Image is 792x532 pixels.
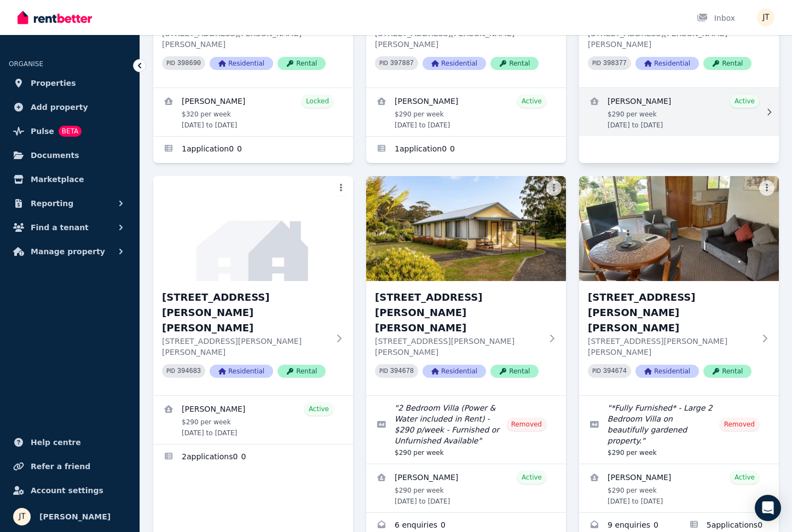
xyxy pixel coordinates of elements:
[153,88,353,136] a: View details for Mathieu Venezia
[490,57,539,70] span: Rental
[366,137,566,163] a: Applications for 2/21 Andrew St, Strahan
[31,173,84,186] span: Marketplace
[588,28,755,50] p: [STREET_ADDRESS][PERSON_NAME][PERSON_NAME]
[162,290,329,336] h3: [STREET_ADDRESS][PERSON_NAME][PERSON_NAME]
[697,13,735,24] div: Inbox
[9,192,131,214] button: Reporting
[31,149,79,162] span: Documents
[490,365,539,378] span: Rental
[39,510,111,523] span: [PERSON_NAME]
[366,88,566,136] a: View details for Alexandre Flaschner
[153,445,353,471] a: Applications for 4/21 Andrew St, Strahan
[755,495,781,521] div: Open Intercom Messenger
[9,168,131,190] a: Marketplace
[9,120,131,142] a: PulseBETA
[177,367,201,375] code: 394683
[592,368,601,374] small: PID
[166,60,175,66] small: PID
[635,365,699,378] span: Residential
[703,365,751,378] span: Rental
[635,57,699,70] span: Residential
[31,245,105,258] span: Manage property
[588,336,755,358] p: [STREET_ADDRESS][PERSON_NAME][PERSON_NAME]
[31,484,103,497] span: Account settings
[366,396,566,464] a: Edit listing: 2 Bedroom Villa (Power & Water included in Rent) - $290 p/week - Furnished or Unfur...
[278,57,326,70] span: Rental
[423,365,486,378] span: Residential
[603,60,627,67] code: 398377
[9,480,131,501] a: Account settings
[9,60,43,68] span: ORGANISE
[31,436,81,449] span: Help centre
[31,460,90,473] span: Refer a friend
[757,9,774,26] img: Jamie Taylor
[177,60,201,67] code: 398690
[153,176,353,395] a: 4/21 Andrew St, Strahan[STREET_ADDRESS][PERSON_NAME][PERSON_NAME][STREET_ADDRESS][PERSON_NAME][PE...
[9,72,131,94] a: Properties
[166,368,175,374] small: PID
[9,96,131,118] a: Add property
[759,180,774,196] button: More options
[210,57,273,70] span: Residential
[13,508,31,525] img: Jamie Taylor
[390,60,414,67] code: 397887
[278,365,326,378] span: Rental
[31,101,88,114] span: Add property
[375,290,542,336] h3: [STREET_ADDRESS][PERSON_NAME][PERSON_NAME]
[579,396,779,464] a: Edit listing: *Fully Furnished* - Large 2 Bedroom Villa on beautifully gardened property.
[162,28,329,50] p: [STREET_ADDRESS][PERSON_NAME][PERSON_NAME]
[9,217,131,238] button: Find a tenant
[423,57,486,70] span: Residential
[579,88,779,136] a: View details for Kineta Tatnell
[379,368,388,374] small: PID
[31,221,89,234] span: Find a tenant
[603,367,627,375] code: 394674
[210,365,273,378] span: Residential
[9,144,131,166] a: Documents
[375,336,542,358] p: [STREET_ADDRESS][PERSON_NAME][PERSON_NAME]
[9,431,131,453] a: Help centre
[579,464,779,512] a: View details for Deborah Purdon
[31,197,73,210] span: Reporting
[366,176,566,281] img: 5/21 Andrew St, Strahan
[579,176,779,395] a: 6/21 Andrew St, Strahan[STREET_ADDRESS][PERSON_NAME][PERSON_NAME][STREET_ADDRESS][PERSON_NAME][PE...
[9,241,131,262] button: Manage property
[162,336,329,358] p: [STREET_ADDRESS][PERSON_NAME][PERSON_NAME]
[592,60,601,66] small: PID
[153,176,353,281] img: 4/21 Andrew St, Strahan
[588,290,755,336] h3: [STREET_ADDRESS][PERSON_NAME][PERSON_NAME]
[18,9,92,26] img: RentBetter
[579,176,779,281] img: 6/21 Andrew St, Strahan
[9,455,131,477] a: Refer a friend
[153,396,353,444] a: View details for Dimity Williams
[366,176,566,395] a: 5/21 Andrew St, Strahan[STREET_ADDRESS][PERSON_NAME][PERSON_NAME][STREET_ADDRESS][PERSON_NAME][PE...
[703,57,751,70] span: Rental
[153,137,353,163] a: Applications for 1/21 Andrew St, Strahan
[59,126,82,137] span: BETA
[366,464,566,512] a: View details for Pamela Carroll
[379,60,388,66] small: PID
[375,28,542,50] p: [STREET_ADDRESS][PERSON_NAME][PERSON_NAME]
[31,77,76,90] span: Properties
[546,180,562,196] button: More options
[333,180,349,196] button: More options
[31,125,54,138] span: Pulse
[390,367,414,375] code: 394678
